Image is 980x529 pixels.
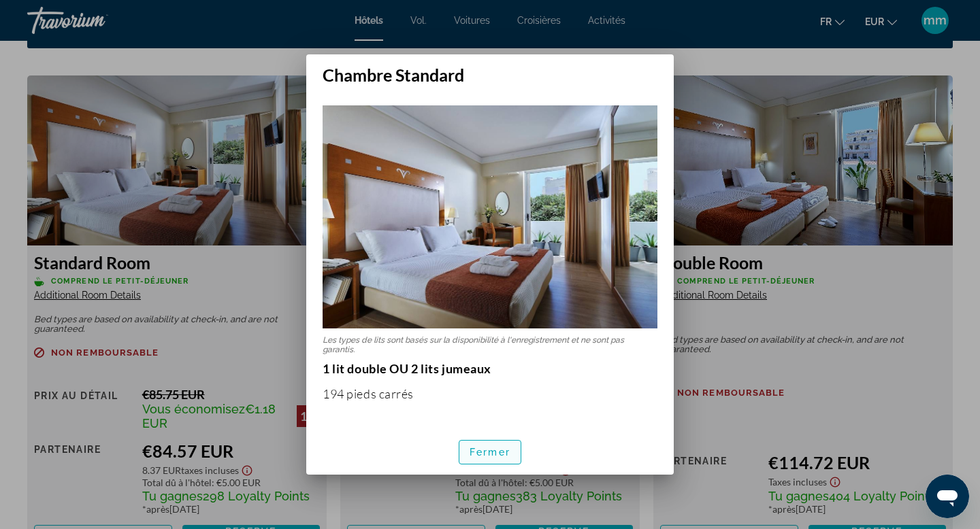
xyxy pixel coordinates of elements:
[323,65,464,85] font: Chambre Standard
[470,447,510,458] font: Fermer
[372,426,579,441] font: - Accès Internet Wi-Fi et filaire gratuit
[926,475,969,518] iframe: Bouton de lancement de la fenêtre de messagerie
[323,361,491,376] font: 1 lit double OU 2 lits jumeaux
[323,386,414,401] font: 194 pieds carrés
[323,426,372,441] font: Internet
[323,335,624,354] font: Les types de lits sont basés sur la disponibilité à l'enregistrement et ne sont pas garantis.
[323,105,657,328] img: Chambre Standard
[459,440,521,464] button: Fermer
